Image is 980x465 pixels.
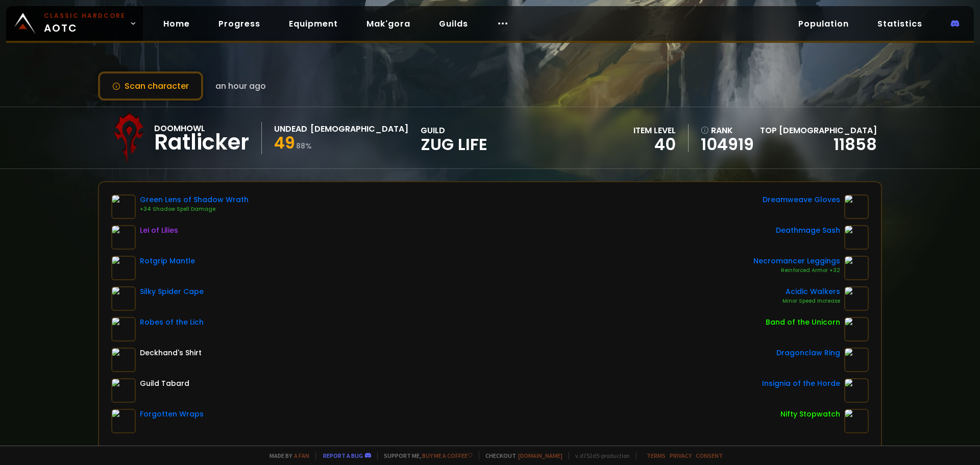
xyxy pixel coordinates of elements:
div: Acidic Walkers [782,286,840,297]
span: AOTC [44,11,126,36]
img: item-5107 [111,348,136,372]
img: item-10771 [844,225,869,250]
small: Classic Hardcore [44,11,126,20]
div: Insignia of the Horde [762,378,840,389]
div: Dragonclaw Ring [776,348,840,358]
div: rank [701,124,754,137]
img: item-7553 [844,317,869,341]
div: +34 Shadow Spell Damage [140,205,249,213]
img: item-10776 [111,286,136,311]
button: Scan character [98,71,203,101]
a: Privacy [670,452,692,459]
span: [DEMOGRAPHIC_DATA] [779,125,877,136]
div: [DEMOGRAPHIC_DATA] [310,123,408,135]
a: Equipment [281,13,346,34]
div: Ratlicker [154,135,249,150]
div: Lei of Lilies [140,225,178,236]
a: Terms [647,452,666,459]
div: guild [421,124,487,152]
a: 11858 [834,133,877,156]
img: item-10019 [844,194,869,219]
div: Guild Tabard [140,378,189,389]
div: Silky Spider Cape [140,286,204,297]
div: Green Lens of Shadow Wrath [140,194,249,205]
img: item-2277 [844,256,869,280]
a: Home [155,13,198,34]
a: Mak'gora [358,13,419,34]
span: Zug Life [421,137,487,152]
div: Nifty Stopwatch [780,409,840,420]
img: item-9433 [111,409,136,433]
img: item-2820 [844,409,869,433]
div: Dreamweave Gloves [763,194,840,205]
small: 88 % [296,141,312,151]
div: Minor Speed Increase [782,297,840,305]
a: Population [790,13,857,34]
div: Top [760,124,877,137]
div: Undead [274,123,307,135]
div: Deckhand's Shirt [140,348,202,358]
img: item-10762 [111,317,136,341]
a: Classic HardcoreAOTC [6,6,143,41]
img: item-209621 [844,378,869,403]
a: Progress [210,13,268,34]
a: a fan [294,452,309,459]
div: Doomhowl [154,122,249,135]
img: item-9454 [844,286,869,311]
div: Robes of the Lich [140,317,204,328]
a: Guilds [431,13,476,34]
a: Report a bug [323,452,363,459]
div: Band of the Unicorn [766,317,840,328]
span: an hour ago [215,80,266,92]
div: Rotgrip Mantle [140,256,195,266]
div: Reinforced Armor +32 [753,266,840,275]
a: Buy me a coffee [422,452,473,459]
span: Made by [263,452,309,459]
img: item-1315 [111,225,136,250]
a: Consent [696,452,723,459]
span: 49 [274,131,295,154]
span: Support me, [377,452,473,459]
div: Forgotten Wraps [140,409,204,420]
div: Necromancer Leggings [753,256,840,266]
img: item-5976 [111,378,136,403]
a: [DOMAIN_NAME] [518,452,562,459]
img: item-10710 [844,348,869,372]
a: 104919 [701,137,754,152]
span: v. d752d5 - production [569,452,630,459]
a: Statistics [869,13,930,34]
span: Checkout [479,452,562,459]
img: item-17732 [111,256,136,280]
div: 40 [633,137,676,152]
div: item level [633,124,676,137]
img: item-10504 [111,194,136,219]
div: Deathmage Sash [776,225,840,236]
